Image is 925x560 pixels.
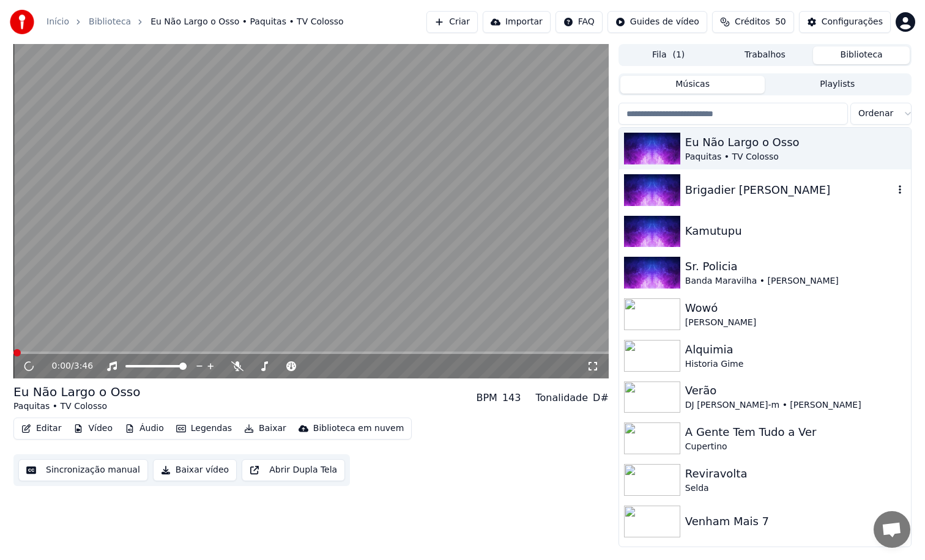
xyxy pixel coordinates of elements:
button: FAQ [555,11,603,33]
button: Configurações [799,11,891,33]
button: Playlists [765,76,910,94]
div: Paquitas • TV Colosso [685,151,906,163]
span: 0:00 [52,360,71,372]
div: Reviravolta [685,465,906,482]
span: ( 1 ) [672,49,685,61]
button: Músicas [620,76,765,94]
span: Ordenar [858,108,893,120]
div: / [52,360,81,372]
div: Sr. Policia [685,258,906,275]
div: Biblioteca em nuvem [313,422,404,435]
button: Abrir Dupla Tela [242,459,345,481]
span: Eu Não Largo o Osso • Paquitas • TV Colosso [150,16,343,28]
button: Créditos50 [712,11,794,33]
span: Créditos [735,16,770,28]
img: youka [10,10,34,34]
div: A Gente Tem Tudo a Ver [685,424,906,441]
div: Kamutupu [685,223,906,240]
div: Brigadier [PERSON_NAME] [685,182,894,199]
button: Importar [483,11,551,33]
span: 3:46 [74,360,93,372]
button: Editar [17,420,66,437]
div: 143 [502,391,521,405]
div: Cupertino [685,441,906,453]
div: Eu Não Largo o Osso [13,383,140,400]
button: Legendas [171,420,237,437]
button: Áudio [120,420,169,437]
div: BPM [476,391,497,405]
div: DJ [PERSON_NAME]-m • [PERSON_NAME] [685,399,906,411]
div: Configurações [822,16,883,28]
a: Início [46,16,69,28]
button: Baixar [239,420,291,437]
div: Eu Não Largo o Osso [685,134,906,151]
button: Vídeo [69,420,117,437]
button: Fila [620,46,717,64]
div: Paquitas • TV Colosso [13,400,140,413]
span: 50 [775,16,786,28]
div: D# [593,391,609,405]
div: Alquimia [685,341,906,358]
button: Criar [426,11,478,33]
button: Biblioteca [813,46,910,64]
div: Venham Mais 7 [685,513,906,530]
button: Guides de vídeo [607,11,707,33]
div: [PERSON_NAME] [685,317,906,329]
div: Banda Maravilha • [PERSON_NAME] [685,275,906,287]
nav: breadcrumb [46,16,344,28]
div: Conversa aberta [874,511,910,548]
div: Historia Gime [685,358,906,370]
button: Sincronização manual [18,459,148,481]
div: Wowó [685,300,906,317]
div: Tonalidade [535,391,588,405]
div: Selda [685,482,906,495]
button: Baixar vídeo [153,459,237,481]
a: Biblioteca [89,16,131,28]
button: Trabalhos [717,46,814,64]
div: Verão [685,382,906,399]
